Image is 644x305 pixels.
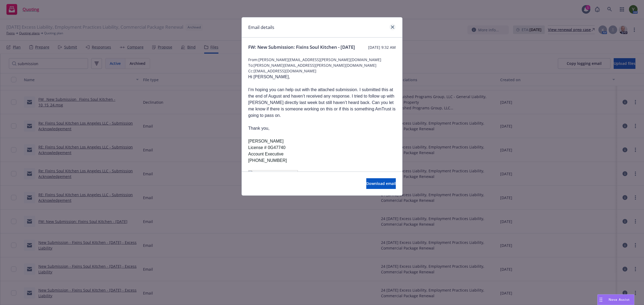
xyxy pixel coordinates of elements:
span: FW: New Submission: Fixins Soul Kitchen - [DATE] [248,44,355,50]
a: close [389,24,396,30]
span: Nova Assist [609,297,630,302]
span: [PERSON_NAME] [248,139,284,143]
p: Thank you, [248,125,396,132]
h1: Email details [248,24,274,31]
span: Account Executive [248,152,284,156]
p: Hi [PERSON_NAME], [248,74,396,80]
span: License # 0G47740 [248,145,286,150]
div: Drag to move [598,295,604,305]
span: Cc: [EMAIL_ADDRESS][DOMAIN_NAME] [248,68,396,74]
button: Nova Assist [597,294,634,305]
span: To: [PERSON_NAME][EMAIL_ADDRESS][PERSON_NAME][DOMAIN_NAME] [248,62,396,68]
img: image001.png@01DAFAF4.D0C4BED0 [248,170,298,179]
p: I’m hoping you can help out with the attached submission. I submitted this at the end of August a... [248,87,396,119]
span: [DATE] 9:32 AM [368,44,396,50]
span: [PHONE_NUMBER] [248,158,287,163]
span: Download email [366,181,396,186]
button: Download email [366,178,396,189]
span: From: [PERSON_NAME][EMAIL_ADDRESS][PERSON_NAME][DOMAIN_NAME] [248,57,396,62]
